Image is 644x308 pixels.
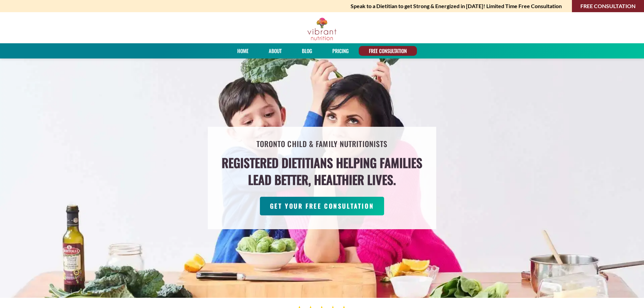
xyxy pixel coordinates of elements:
[367,46,409,56] a: FREE CONSULTATION
[307,17,337,41] img: Vibrant Nutrition
[299,46,314,56] a: Blog
[330,46,351,56] a: PRICING
[266,46,284,56] a: About
[260,197,384,215] a: GET YOUR FREE CONSULTATION
[235,46,251,56] a: Home
[351,1,562,11] strong: Speak to a Dietitian to get Strong & Energized in [DATE]! Limited Time Free Consultation
[257,137,388,151] h2: Toronto Child & Family Nutritionists
[222,154,422,188] h4: Registered Dietitians helping families lead better, healthier lives.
